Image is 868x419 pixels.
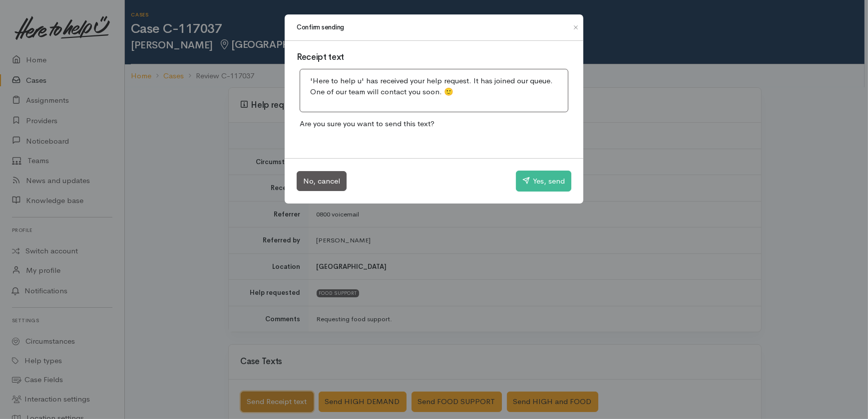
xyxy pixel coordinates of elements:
[297,115,571,133] p: Are you sure you want to send this text?
[297,22,344,32] h1: Confirm sending
[310,75,558,98] p: 'Here to help u' has received your help request. It has joined our queue. One of our team will co...
[516,171,571,192] button: Yes, send
[568,21,584,33] button: Close
[297,53,571,62] h3: Receipt text
[297,171,347,192] button: No, cancel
